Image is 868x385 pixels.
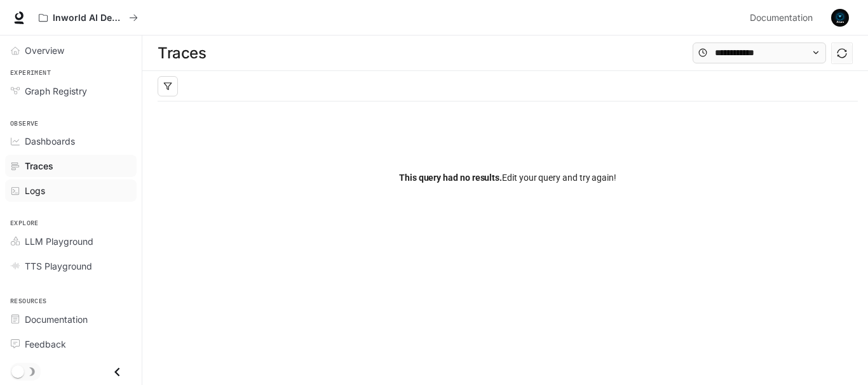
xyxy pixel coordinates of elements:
[5,333,137,355] a: Feedback
[53,13,124,23] p: Inworld AI Demos
[25,184,45,197] span: Logs
[5,255,137,277] a: TTS Playground
[5,179,137,202] a: Logs
[5,230,137,252] a: LLM Playground
[399,171,616,185] span: Edit your query and try again!
[33,5,144,30] button: All workspaces
[5,155,137,177] a: Traces
[5,308,137,330] a: Documentation
[11,364,24,378] span: Dark mode toggle
[750,10,813,26] span: Documentation
[5,39,137,62] a: Overview
[25,44,64,57] span: Overview
[5,130,137,152] a: Dashboards
[831,9,849,27] img: User avatar
[5,80,137,102] a: Graph Registry
[837,48,847,58] span: sync
[25,259,92,273] span: TTS Playground
[827,5,853,30] button: User avatar
[25,313,88,326] span: Documentation
[745,5,822,30] a: Documentation
[25,337,66,351] span: Feedback
[158,41,206,66] h1: Traces
[25,235,93,248] span: LLM Playground
[399,173,502,183] span: This query had no results.
[25,84,87,98] span: Graph Registry
[25,159,53,173] span: Traces
[103,359,132,385] button: Close drawer
[25,134,75,148] span: Dashboards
